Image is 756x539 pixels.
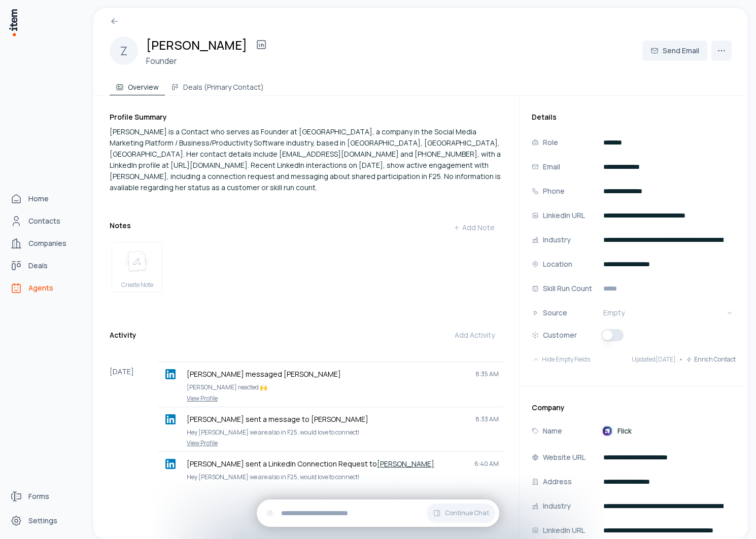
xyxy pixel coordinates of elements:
[162,394,499,403] a: View Profile
[28,283,53,293] span: Agents
[543,452,586,463] p: Website URL
[642,41,707,61] button: Send Email
[377,459,434,469] a: [PERSON_NAME]
[543,259,572,270] p: Location
[165,414,176,424] img: linkedin logo
[110,362,158,486] div: [DATE]
[110,112,503,122] h3: Profile Summary
[110,75,165,95] button: Overview
[474,460,499,468] span: 6:40 AM
[427,504,495,523] button: Continue Chat
[543,210,585,221] p: LinkedIn URL
[543,283,592,294] p: Skill Run Count
[446,325,503,345] button: Add Activity
[110,37,138,65] div: Z
[6,486,83,507] a: Forms
[6,189,83,209] a: Home
[6,278,83,298] a: Agents
[165,459,176,469] img: linkedin logo
[187,472,499,482] p: Hey [PERSON_NAME] we are also in F25, would love to connect!
[543,525,585,536] p: LinkedIn URL
[475,415,499,423] span: 8:33 AM
[6,511,83,531] a: Settings
[475,370,499,378] span: 8:35 AM
[187,427,499,438] p: Hey [PERSON_NAME] we are also in F25, would love to connect!
[125,250,149,273] img: create note
[663,46,699,56] span: Send Email
[543,234,571,245] p: Industry
[110,330,136,340] h3: Activity
[187,382,499,392] p: [PERSON_NAME] reacted 🙌
[112,242,162,293] button: create noteCreate Note
[187,369,467,379] p: [PERSON_NAME] messaged [PERSON_NAME]
[257,499,499,527] div: Continue Chat
[8,8,18,37] img: Item Brain Logo
[187,414,467,424] p: [PERSON_NAME] sent a message to [PERSON_NAME]
[711,41,732,61] button: More actions
[28,216,60,226] span: Contacts
[28,516,57,526] span: Settings
[6,233,83,254] a: Companies
[146,55,271,67] h3: Founder
[28,194,49,204] span: Home
[632,355,676,364] span: Updated [DATE]
[532,112,736,122] h3: Details
[162,439,499,447] a: View Profile
[601,425,632,437] a: Flick
[28,491,49,501] span: Forms
[110,126,503,193] div: [PERSON_NAME] is a Contact who serves as Founder at [GEOGRAPHIC_DATA], a company in the Social Me...
[187,459,466,469] p: [PERSON_NAME] sent a LinkedIn Connection Request to
[121,281,153,289] span: Create Note
[543,186,565,197] p: Phone
[543,161,560,172] p: Email
[686,349,736,370] button: Enrich Contact
[165,369,176,379] img: linkedin logo
[617,426,632,436] span: Flick
[6,211,83,231] a: Contacts
[445,218,503,238] button: Add Note
[28,238,66,248] span: Companies
[453,223,495,233] div: Add Note
[110,221,131,231] h3: Notes
[543,476,572,487] p: Address
[543,307,567,318] p: Source
[543,330,577,341] p: Customer
[532,403,736,413] h3: Company
[28,261,48,271] span: Deals
[601,425,613,437] img: Flick
[543,425,562,437] p: Name
[445,509,489,517] span: Continue Chat
[532,349,590,370] button: Hide Empty Fields
[146,37,247,53] h2: [PERSON_NAME]
[6,256,83,276] a: deals
[165,75,270,95] button: Deals (Primary Contact)
[543,500,571,512] p: Industry
[543,137,558,148] p: Role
